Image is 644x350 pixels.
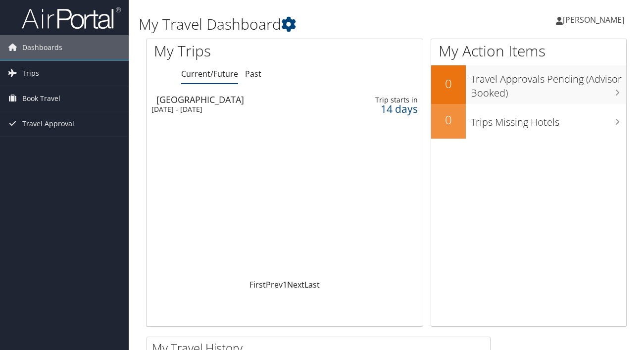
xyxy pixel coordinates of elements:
[360,96,418,104] div: Trip starts in
[471,67,626,100] h3: Travel Approvals Pending (Advisor Booked)
[22,86,60,111] span: Book Travel
[22,111,74,136] span: Travel Approval
[249,279,266,290] a: First
[22,35,62,60] span: Dashboards
[471,110,626,129] h3: Trips Missing Hotels
[360,104,418,113] div: 14 days
[431,65,626,103] a: 0Travel Approvals Pending (Advisor Booked)
[431,41,626,61] h1: My Action Items
[156,95,330,104] div: [GEOGRAPHIC_DATA]
[283,279,287,290] a: 1
[22,6,121,30] img: airportal-logo.png
[151,105,325,114] div: [DATE] - [DATE]
[181,68,238,79] a: Current/Future
[431,111,466,128] h2: 0
[431,75,466,92] h2: 0
[556,5,634,35] a: [PERSON_NAME]
[245,68,261,79] a: Past
[563,14,624,25] span: [PERSON_NAME]
[22,61,39,86] span: Trips
[266,279,283,290] a: Prev
[431,104,626,139] a: 0Trips Missing Hotels
[287,279,304,290] a: Next
[154,41,300,61] h1: My Trips
[139,14,469,35] h1: My Travel Dashboard
[304,279,320,290] a: Last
